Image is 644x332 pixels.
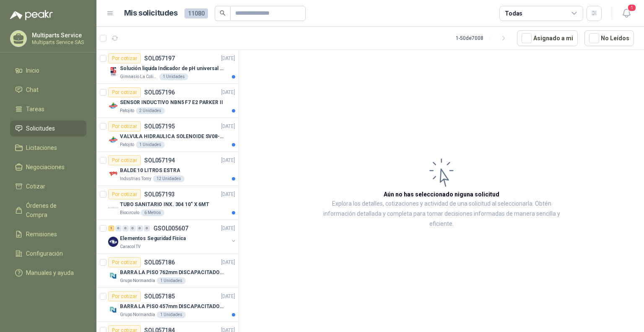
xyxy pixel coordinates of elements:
div: 1 - 50 de 7008 [456,31,510,45]
a: Por cotizarSOL057186[DATE] Company LogoBARRA LA PISO 762mm DISCAPACITADOS SOCOGrupo Normandía1 Un... [96,254,239,288]
p: Caracol TV [120,243,140,250]
span: Remisiones [26,230,57,239]
a: Manuales y ayuda [10,265,86,281]
p: SENSOR INDUCTIVO NBN5 F7 E2 PARKER II [120,99,223,107]
p: Biocirculo [120,209,139,216]
div: Por cotizar [108,121,141,131]
img: Company Logo [108,67,118,77]
span: Tareas [26,105,44,114]
div: Por cotizar [108,291,141,301]
p: [DATE] [221,55,235,63]
a: Por cotizarSOL057195[DATE] Company LogoVALVULA HIDRAULICA SOLENOIDE SV08-20Patojito1 Unidades [96,118,239,152]
div: Por cotizar [108,155,141,165]
a: Por cotizarSOL057196[DATE] Company LogoSENSOR INDUCTIVO NBN5 F7 E2 PARKER IIPatojito2 Unidades [96,84,239,118]
img: Company Logo [108,101,118,111]
p: BALDE 10 LITROS ESTRA [120,167,180,175]
a: Por cotizarSOL057194[DATE] Company LogoBALDE 10 LITROS ESTRAIndustrias Tomy12 Unidades [96,152,239,186]
div: 6 Metros [141,209,164,216]
div: 0 [130,225,136,231]
div: Por cotizar [108,257,141,267]
a: Tareas [10,101,86,117]
img: Logo peakr [10,10,53,20]
p: GSOL005607 [153,225,188,231]
div: 1 [108,225,114,231]
p: Industrias Tomy [120,175,151,182]
span: Negociaciones [26,162,65,172]
a: Solicitudes [10,120,86,136]
div: 12 Unidades [153,175,184,182]
p: Solución liquida Indicador de pH universal de 500ml o 20 de 25ml (no tiras de papel) [120,65,224,73]
p: [DATE] [221,259,235,267]
span: search [220,10,226,16]
div: 1 Unidades [157,311,186,318]
span: Cotizar [26,182,45,191]
p: Grupo Normandía [120,277,155,284]
img: Company Logo [108,305,118,315]
a: Por cotizarSOL057193[DATE] Company LogoTUBO SANITARIO INX. 304 10" X 6MTBiocirculo6 Metros [96,186,239,220]
div: 1 Unidades [157,277,186,284]
a: Configuración [10,246,86,261]
span: Solicitudes [26,124,55,133]
p: SOL057194 [144,157,175,163]
p: BARRA LA PISO 762mm DISCAPACITADOS SOCO [120,269,224,277]
p: SOL057193 [144,191,175,197]
p: BARRA LA PISO 457mm DISCAPACITADOS SOCO [120,303,224,311]
a: Negociaciones [10,159,86,175]
div: 0 [137,225,143,231]
span: Licitaciones [26,143,57,152]
a: Órdenes de Compra [10,198,86,223]
p: Elementos Seguridad Fisica [120,235,186,243]
div: Por cotizar [108,53,141,63]
div: 2 Unidades [136,107,165,114]
p: SOL057185 [144,293,175,299]
p: SOL057196 [144,89,175,95]
a: Cotizar [10,178,86,194]
div: 0 [115,225,122,231]
span: 1 [627,4,636,12]
a: 1 0 0 0 0 0 GSOL005607[DATE] Company LogoElementos Seguridad FisicaCaracol TV [108,223,237,250]
button: 1 [619,6,634,21]
a: Por cotizarSOL057197[DATE] Company LogoSolución liquida Indicador de pH universal de 500ml o 20 d... [96,50,239,84]
p: SOL057186 [144,259,175,265]
p: [DATE] [221,225,235,233]
img: Company Logo [108,203,118,213]
span: Chat [26,85,39,94]
p: [DATE] [221,123,235,131]
p: Multiparts Service SAS [32,40,84,45]
p: [DATE] [221,89,235,97]
span: Inicio [26,66,39,75]
span: Órdenes de Compra [26,201,78,220]
div: Por cotizar [108,189,141,199]
p: VALVULA HIDRAULICA SOLENOIDE SV08-20 [120,133,224,141]
p: Grupo Normandía [120,311,155,318]
div: 0 [122,225,129,231]
img: Company Logo [108,237,118,247]
p: Patojito [120,141,134,148]
span: Manuales y ayuda [26,268,74,277]
p: SOL057197 [144,55,175,61]
p: TUBO SANITARIO INX. 304 10" X 6MT [120,201,209,209]
a: Chat [10,82,86,98]
p: Gimnasio La Colina [120,73,158,80]
p: [DATE] [221,157,235,165]
img: Company Logo [108,271,118,281]
p: [DATE] [221,191,235,199]
p: Explora los detalles, cotizaciones y actividad de una solicitud al seleccionarla. Obtén informaci... [323,199,560,229]
h1: Mis solicitudes [124,7,178,19]
div: Por cotizar [108,87,141,97]
a: Licitaciones [10,140,86,156]
span: Configuración [26,249,63,258]
div: 0 [144,225,150,231]
img: Company Logo [108,135,118,145]
a: Por cotizarSOL057185[DATE] Company LogoBARRA LA PISO 457mm DISCAPACITADOS SOCOGrupo Normandía1 Un... [96,288,239,322]
h3: Aún no has seleccionado niguna solicitud [384,190,499,199]
p: Patojito [120,107,134,114]
a: Remisiones [10,226,86,242]
p: [DATE] [221,293,235,301]
img: Company Logo [108,169,118,179]
p: SOL057195 [144,123,175,129]
div: Todas [505,9,522,18]
a: Inicio [10,63,86,78]
p: Multiparts Service [32,32,84,38]
div: 1 Unidades [136,141,165,148]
